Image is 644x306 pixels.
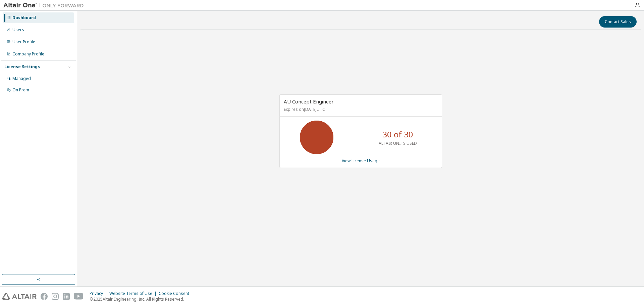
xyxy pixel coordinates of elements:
div: Cookie Consent [159,291,193,296]
img: instagram.svg [52,293,59,300]
div: Users [12,27,24,33]
img: youtube.svg [74,293,84,300]
img: altair_logo.svg [2,293,37,300]
p: ALTAIR UNITS USED [379,140,417,146]
div: On Prem [12,87,29,93]
div: Managed [12,76,31,81]
p: 30 of 30 [382,129,413,140]
div: Privacy [90,291,109,296]
p: © 2025 Altair Engineering, Inc. All Rights Reserved. [90,296,193,302]
span: AU Concept Engineer [284,98,334,105]
div: User Profile [12,39,35,45]
img: facebook.svg [41,293,48,300]
a: View License Usage [342,158,380,164]
p: Expires on [DATE] UTC [284,106,436,112]
button: Contact Sales [599,16,637,28]
div: Company Profile [12,51,44,57]
div: Website Terms of Use [109,291,159,296]
img: Altair One [3,2,87,9]
img: linkedin.svg [63,293,70,300]
div: License Settings [4,64,40,70]
div: Dashboard [12,15,36,20]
